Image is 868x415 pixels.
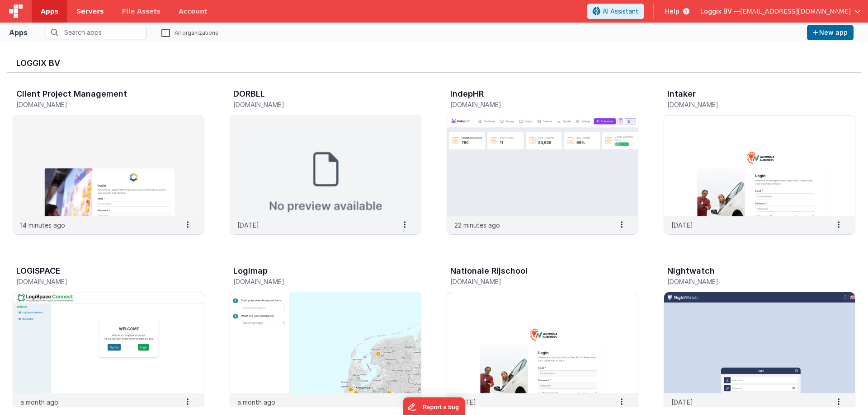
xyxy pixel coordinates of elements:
h5: [DOMAIN_NAME] [667,101,833,108]
h5: [DOMAIN_NAME] [16,101,182,108]
h3: Logimap [233,266,268,275]
h5: [DOMAIN_NAME] [233,278,399,285]
h5: [DOMAIN_NAME] [450,278,616,285]
span: Servers [76,7,104,16]
p: a month ago [20,397,58,407]
h3: Intaker [667,89,696,98]
span: [EMAIL_ADDRESS][DOMAIN_NAME] [740,7,851,16]
h3: Nightwatch [667,266,715,275]
p: 22 minutes ago [454,220,500,230]
p: a month ago [237,397,275,407]
h5: [DOMAIN_NAME] [16,278,182,285]
span: Loggix BV — [700,7,740,16]
span: Apps [41,7,58,16]
input: Search apps [46,26,147,39]
p: [DATE] [671,220,693,230]
h3: Loggix BV [16,59,852,68]
p: [DATE] [454,397,476,407]
h3: LOGISPACE [16,266,61,275]
label: All organizations [161,28,218,37]
button: AI Assistant [587,4,644,19]
h5: [DOMAIN_NAME] [450,101,616,108]
h5: [DOMAIN_NAME] [233,101,399,108]
h3: DORBLL [233,89,265,98]
span: Help [665,7,679,16]
button: Loggix BV — [EMAIL_ADDRESS][DOMAIN_NAME] [700,7,861,16]
h3: IndepHR [450,89,484,98]
div: Apps [9,27,28,38]
span: File Assets [122,7,161,16]
h3: Client Project Management [16,89,127,98]
h5: [DOMAIN_NAME] [667,278,833,285]
p: [DATE] [671,397,693,407]
p: 14 minutes ago [20,220,65,230]
span: AI Assistant [603,7,638,16]
button: New app [807,25,854,40]
h3: Nationale Rijschool [450,266,528,275]
p: [DATE] [237,220,259,230]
